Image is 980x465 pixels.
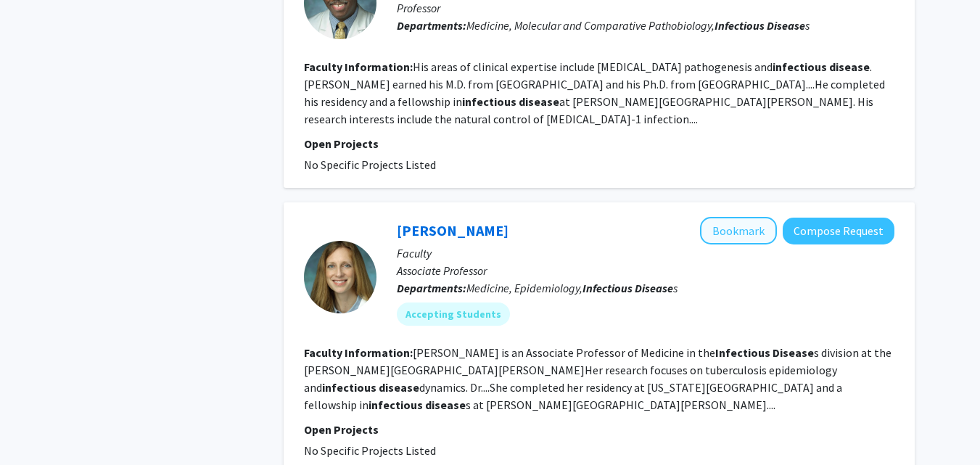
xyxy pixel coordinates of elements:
fg-read-more: His areas of clinical expertise include [MEDICAL_DATA] pathogenesis and . [PERSON_NAME] earned hi... [304,59,885,126]
span: No Specific Projects Listed [304,157,436,172]
iframe: Chat [11,400,62,454]
b: Disease [773,345,814,360]
p: Open Projects [304,135,894,152]
mat-chip: Accepting Students [397,303,510,326]
b: disease [519,94,559,109]
button: Compose Request to Emily Kendall [783,218,894,244]
b: infectious [322,380,376,395]
b: Infectious [582,281,633,295]
b: infectious [368,398,423,412]
b: disease [425,398,466,412]
p: Open Projects [304,421,894,438]
span: Medicine, Molecular and Comparative Pathobiology, s [466,18,810,33]
b: Faculty Information: [304,59,413,74]
b: Departments: [397,281,466,295]
b: infectious [773,59,827,74]
b: disease [829,59,870,74]
a: [PERSON_NAME] [397,221,508,239]
b: Disease [635,281,673,295]
b: disease [379,380,419,395]
b: Infectious [715,345,770,360]
b: Disease [767,18,805,33]
b: infectious [462,94,516,109]
span: Medicine, Epidemiology, s [466,281,678,295]
button: Add Emily Kendall to Bookmarks [700,217,777,244]
p: Faculty [397,244,894,262]
b: Faculty Information: [304,345,413,360]
b: Infectious [715,18,765,33]
b: Departments: [397,18,466,33]
span: No Specific Projects Listed [304,443,436,458]
fg-read-more: [PERSON_NAME] is an Associate Professor of Medicine in the s division at the [PERSON_NAME][GEOGRA... [304,345,892,412]
p: Associate Professor [397,262,894,279]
